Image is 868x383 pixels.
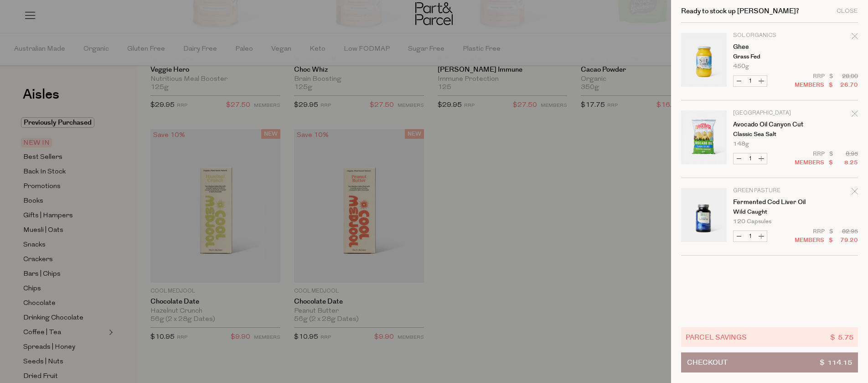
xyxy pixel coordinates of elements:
[733,199,804,205] a: Fermented Cod Liver Oil
[852,109,858,121] div: Remove Avocado Oil Canyon Cut
[686,332,747,342] span: Parcel Savings
[733,110,804,116] p: [GEOGRAPHIC_DATA]
[744,153,756,164] input: QTY Avocado Oil Canyon Cut
[733,219,771,225] span: 120 Capsules
[744,231,756,241] input: QTY Fermented Cod Liver Oil
[733,209,804,215] p: Wild Caught
[837,8,858,14] div: Close
[744,76,756,86] input: QTY Ghee
[852,31,858,44] div: Remove Ghee
[733,33,804,38] p: Sol Organics
[733,54,804,60] p: Grass Fed
[733,44,804,50] a: Ghee
[733,121,804,128] a: Avocado Oil Canyon Cut
[820,353,852,372] span: $ 114.15
[733,141,749,147] span: 148g
[687,353,728,372] span: Checkout
[733,131,804,137] p: Classic Sea Salt
[681,352,858,373] button: Checkout$ 114.15
[852,187,858,199] div: Remove Fermented Cod Liver Oil
[733,63,749,69] span: 450g
[681,8,799,15] h2: Ready to stock up [PERSON_NAME]?
[830,332,853,342] span: $ 5.75
[733,188,804,194] p: Green Pasture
